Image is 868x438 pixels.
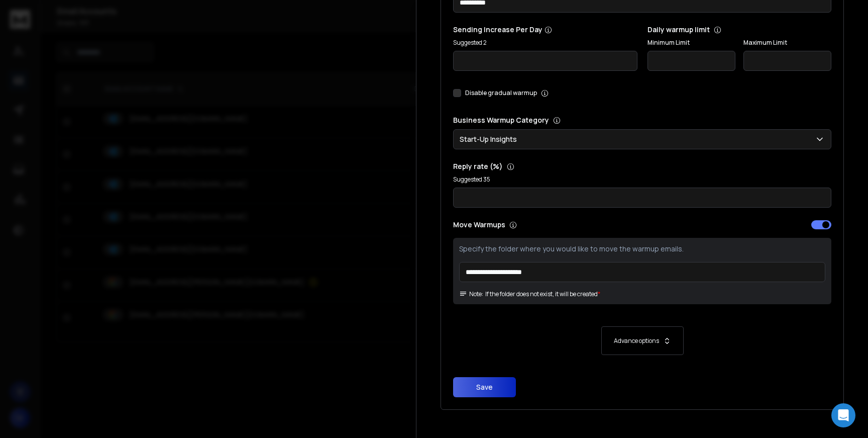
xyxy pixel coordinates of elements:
p: Specify the folder where you would like to move the warmup emails. [459,244,825,254]
label: Minimum Limit [647,39,735,47]
p: If the folder does not exist, it will be created [485,290,598,298]
div: Open Intercom Messenger [831,403,855,427]
p: Business Warmup Category [453,115,831,125]
p: Sending Increase Per Day [453,25,637,35]
span: Note: [459,290,483,298]
button: Save [453,377,516,397]
label: Maximum Limit [743,39,831,47]
label: Disable gradual warmup [465,89,537,97]
button: Advance options [463,326,821,355]
p: Suggested 35 [453,176,831,184]
p: Move Warmups [453,220,639,230]
p: Suggested 2 [453,39,637,47]
p: Reply rate (%) [453,161,831,171]
p: Advance options [614,337,659,345]
p: Start-Up Insights [460,134,521,144]
p: Daily warmup limit [647,25,832,35]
